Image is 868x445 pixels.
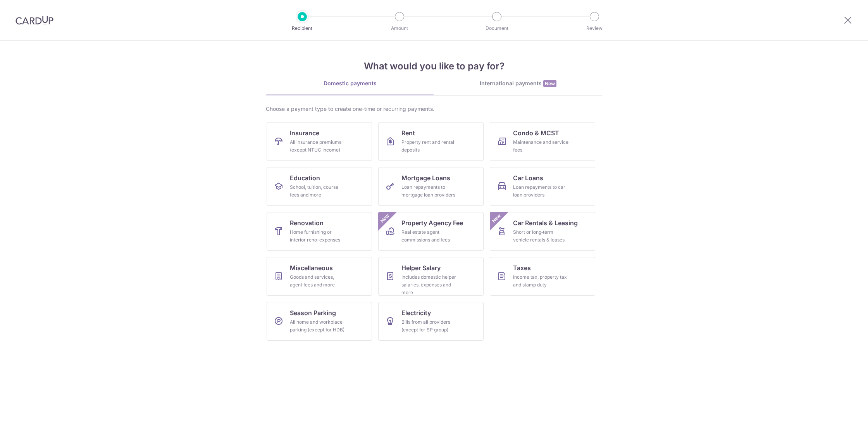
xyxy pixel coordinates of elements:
[468,24,525,32] p: Document
[290,273,346,289] div: Goods and services, agent fees and more
[401,183,457,199] div: Loan repayments to mortgage loan providers
[401,128,415,138] span: Rent
[378,212,484,251] a: Property Agency FeeReal estate agent commissions and feesNew
[378,167,484,206] a: Mortgage LoansLoan repayments to mortgage loan providers
[274,24,331,32] p: Recipient
[266,79,434,87] div: Domestic payments
[490,212,503,225] span: New
[401,308,431,317] span: Electricity
[266,105,602,113] div: Choose a payment type to create one-time or recurring payments.
[290,308,336,317] span: Season Parking
[290,138,346,154] div: All insurance premiums (except NTUC Income)
[490,257,595,296] a: TaxesIncome tax, property tax and stamp duty
[290,263,333,273] span: Miscellaneous
[513,173,543,183] span: Car Loans
[513,273,569,289] div: Income tax, property tax and stamp duty
[513,138,569,154] div: Maintenance and service fees
[401,218,463,228] span: Property Agency Fee
[490,212,595,251] a: Car Rentals & LeasingShort or long‑term vehicle rentals & leasesNew
[401,173,450,183] span: Mortgage Loans
[513,263,531,273] span: Taxes
[290,228,346,244] div: Home furnishing or interior reno-expenses
[378,257,484,296] a: Helper SalaryIncludes domestic helper salaries, expenses and more
[401,273,457,297] div: Includes domestic helper salaries, expenses and more
[267,302,372,341] a: Season ParkingAll home and workplace parking (except for HDB)
[490,122,595,161] a: Condo & MCSTMaintenance and service fees
[378,302,484,341] a: ElectricityBills from all providers (except for SP group)
[267,167,372,206] a: EducationSchool, tuition, course fees and more
[15,16,53,25] img: CardUp
[267,122,372,161] a: InsuranceAll insurance premiums (except NTUC Income)
[543,80,556,87] span: New
[818,422,860,441] iframe: Opens a widget where you can find more information
[566,24,623,32] p: Review
[290,128,319,138] span: Insurance
[513,228,569,244] div: Short or long‑term vehicle rentals & leases
[401,228,457,244] div: Real estate agent commissions and fees
[401,318,457,334] div: Bills from all providers (except for SP group)
[266,59,602,73] h4: What would you like to pay for?
[513,128,559,138] span: Condo & MCST
[290,318,346,334] div: All home and workplace parking (except for HDB)
[267,257,372,296] a: MiscellaneousGoods and services, agent fees and more
[267,212,372,251] a: RenovationHome furnishing or interior reno-expenses
[378,122,484,161] a: RentProperty rent and rental deposits
[290,173,320,183] span: Education
[401,263,441,273] span: Helper Salary
[379,212,391,225] span: New
[290,218,324,228] span: Renovation
[401,138,457,154] div: Property rent and rental deposits
[490,167,595,206] a: Car LoansLoan repayments to car loan providers
[290,183,346,199] div: School, tuition, course fees and more
[434,79,602,88] div: International payments
[513,218,578,228] span: Car Rentals & Leasing
[513,183,569,199] div: Loan repayments to car loan providers
[371,24,428,32] p: Amount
